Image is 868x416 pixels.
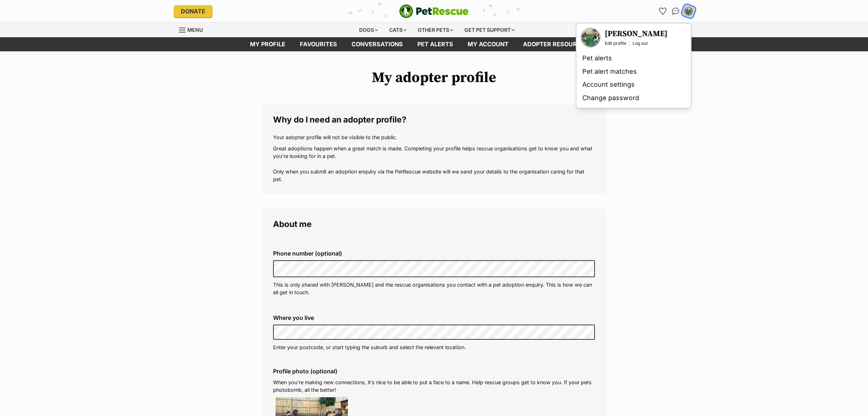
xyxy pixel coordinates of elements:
a: Change password [579,91,688,105]
a: My profile [243,37,293,51]
img: chat-41dd97257d64d25036548639549fe6c8038ab92f7586957e7f3b1b290dea8141.svg [672,8,680,15]
a: Account settings [579,78,688,91]
ul: Account quick links [657,5,694,17]
h1: My adopter profile [262,69,606,86]
a: Pet alerts [579,52,688,65]
legend: Why do I need an adopter profile? [273,115,595,124]
div: Other pets [413,23,458,37]
a: My account [460,37,516,51]
p: Your adopter profile will not be visible to the public. [273,133,595,141]
p: Great adoptions happen when a great match is made. Completing your profile helps rescue organisat... [273,145,595,183]
div: Dogs [354,23,383,37]
label: Phone number (optional) [273,250,595,257]
a: Your profile [581,28,600,47]
p: This is only shared with [PERSON_NAME] and the rescue organisations you contact with a pet adopti... [273,281,595,296]
a: Edit profile [605,40,626,46]
label: Profile photo (optional) [273,368,595,374]
a: Donate [174,5,213,17]
img: logo-e224e6f780fb5917bec1dbf3a21bbac754714ae5b6737aabdf751b685950b380.svg [399,4,469,18]
a: Conversations [670,5,681,17]
p: Enter your postcode, or start typing the suburb and select the relevant location. [273,343,595,351]
fieldset: Why do I need an adopter profile? [262,104,606,194]
a: Adopter resources [516,37,596,51]
button: My account [681,4,696,18]
a: Favourites [293,37,344,51]
div: Cats [384,23,412,37]
img: Lauren Bordonaro profile pic [582,29,600,47]
h3: [PERSON_NAME] [605,29,668,39]
a: PetRescue [399,4,469,18]
label: Where you live [273,314,595,321]
p: When you’re making new connections, it’s nice to be able to put a face to a name. Help rescue gro... [273,378,595,394]
span: Menu [187,27,203,33]
a: Favourites [657,5,668,17]
a: conversations [344,37,410,51]
legend: About me [273,219,595,229]
img: Lauren Bordonaro profile pic [684,7,693,16]
div: Get pet support [459,23,520,37]
a: Pet alerts [410,37,460,51]
a: Log out [633,40,648,46]
a: Pet alert matches [579,65,688,78]
a: Your profile [605,29,668,39]
a: Menu [179,23,208,36]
